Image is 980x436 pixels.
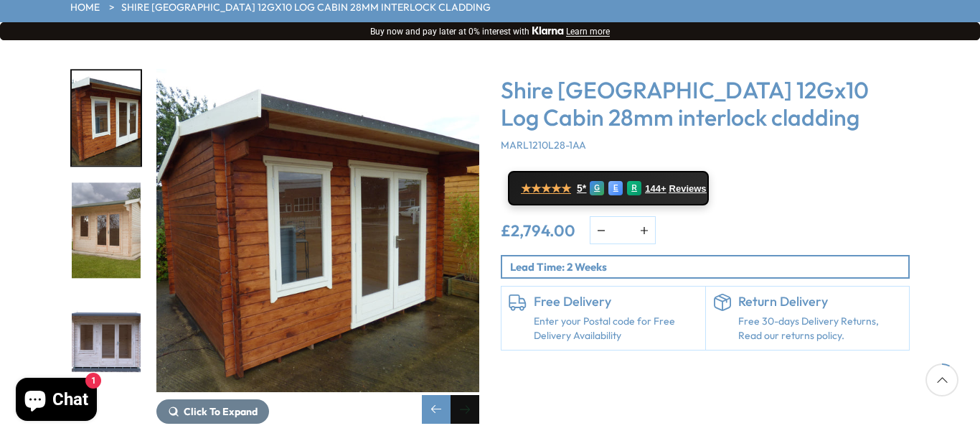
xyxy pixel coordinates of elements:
div: Previous slide [422,395,451,424]
span: Click To Expand [184,405,258,418]
div: R [627,181,641,195]
img: Marlborough12gx10_white_0000_4c310f97-7a65-48a6-907d-1f6573b0d09f_200x200.jpg [72,295,141,391]
h6: Free Delivery [534,294,698,310]
a: HOME [70,1,100,15]
p: Lead Time: 2 Weeks [510,259,908,274]
p: Free 30-days Delivery Returns, Read our returns policy. [738,315,903,343]
div: 7 / 16 [70,294,142,392]
div: 5 / 16 [70,69,142,167]
span: 144+ [645,183,666,195]
div: G [590,181,604,195]
span: MARL1210L28-1AA [501,139,586,152]
a: Shire [GEOGRAPHIC_DATA] 12Gx10 Log Cabin 28mm interlock cladding [121,1,491,15]
inbox-online-store-chat: Shopify online store chat [11,378,101,425]
button: Click To Expand [156,399,269,424]
h3: Shire [GEOGRAPHIC_DATA] 12Gx10 Log Cabin 28mm interlock cladding [501,76,910,131]
img: Shire Marlborough 12Gx10 Log Cabin 28mm interlock cladding - Best Shed [156,69,479,392]
div: 5 / 16 [156,69,479,424]
img: Marlborough1_4_-Recovered_0cedafef-55a9-4a54-8948-ddd76ea245d9_200x200.jpg [72,183,141,279]
h6: Return Delivery [738,294,903,310]
a: ★★★★★ 5* G E R 144+ Reviews [508,171,709,205]
div: Next slide [451,395,479,424]
a: Enter your Postal code for Free Delivery Availability [534,315,698,343]
ins: £2,794.00 [501,223,575,238]
span: ★★★★★ [521,182,571,195]
div: E [608,181,623,195]
img: Marlborough_11_0286c2a1-8bba-42c4-a94d-6282b60679f0_200x200.jpg [72,70,141,166]
span: Reviews [669,183,707,195]
div: 6 / 16 [70,182,142,280]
